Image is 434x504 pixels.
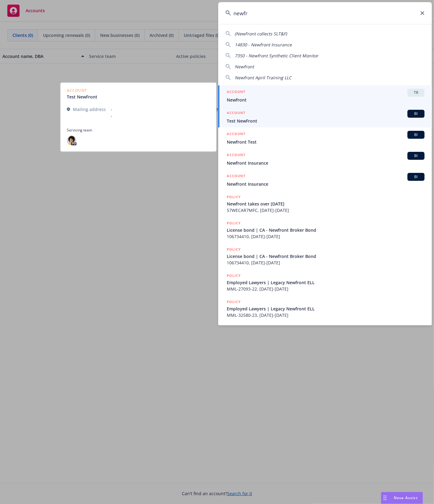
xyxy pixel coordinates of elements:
[218,269,432,295] a: POLICYEmployed Lawyers | Legacy Newfront ELLMML-27093-22, [DATE]-[DATE]
[227,118,425,124] span: Test NewFront
[227,279,425,286] span: Employed Lawyers | Legacy Newfront ELL
[227,227,425,233] span: License bond | CA - Newfront Broker Bond
[218,106,432,127] a: ACCOUNTBITest NewFront
[227,220,241,226] h5: POLICY
[235,31,287,37] span: (NewFront collects SLT&F)
[218,295,432,322] a: POLICYEmployed Lawyers | Legacy Newfront ELLMML-32580-23, [DATE]-[DATE]
[218,85,432,106] a: ACCOUNTTRNewfront
[227,207,425,213] span: 57WECAR7MFC, [DATE]-[DATE]
[227,160,425,166] span: Newfront Insurance
[227,246,241,252] h5: POLICY
[227,89,245,96] h5: ACCOUNT
[218,191,432,217] a: POLICYNewfront takes over [DATE]57WECAR7MFC, [DATE]-[DATE]
[227,306,425,312] span: Employed Lawyers | Legacy Newfront ELL
[227,299,241,305] h5: POLICY
[227,312,425,318] span: MML-32580-23, [DATE]-[DATE]
[227,286,425,292] span: MML-27093-22, [DATE]-[DATE]
[227,194,241,200] h5: POLICY
[381,492,389,504] div: Drag to move
[218,170,432,191] a: ACCOUNTBINewfront Insurance
[227,181,425,187] span: Newfront Insurance
[218,243,432,269] a: POLICYLicense bond | CA - Newfront Broker Bond106734410, [DATE]-[DATE]
[227,139,425,145] span: Newfront Test
[235,53,318,59] span: 7350 - Newfront Synthetic Client Monitor
[410,111,422,116] span: BI
[394,495,418,500] span: Nova Assist
[410,90,422,95] span: TR
[235,64,254,70] span: Newfront
[218,127,432,148] a: ACCOUNTBINewfront Test
[227,201,425,207] span: Newfront takes over [DATE]
[227,273,241,279] h5: POLICY
[410,174,422,180] span: BI
[227,97,425,103] span: Newfront
[218,217,432,243] a: POLICYLicense bond | CA - Newfront Broker Bond106734410, [DATE]-[DATE]
[410,132,422,138] span: BI
[218,148,432,170] a: ACCOUNTBINewfront Insurance
[227,173,245,180] h5: ACCOUNT
[235,75,291,80] span: Newfront April Training LLC
[227,110,245,117] h5: ACCOUNT
[227,233,425,240] span: 106734410, [DATE]-[DATE]
[381,492,423,504] button: Nova Assist
[410,153,422,159] span: BI
[227,152,245,159] h5: ACCOUNT
[235,42,292,48] span: 14830 - Newfront Insurance
[227,253,425,259] span: License bond | CA - Newfront Broker Bond
[218,2,432,24] input: Search...
[227,259,425,266] span: 106734410, [DATE]-[DATE]
[227,131,245,138] h5: ACCOUNT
